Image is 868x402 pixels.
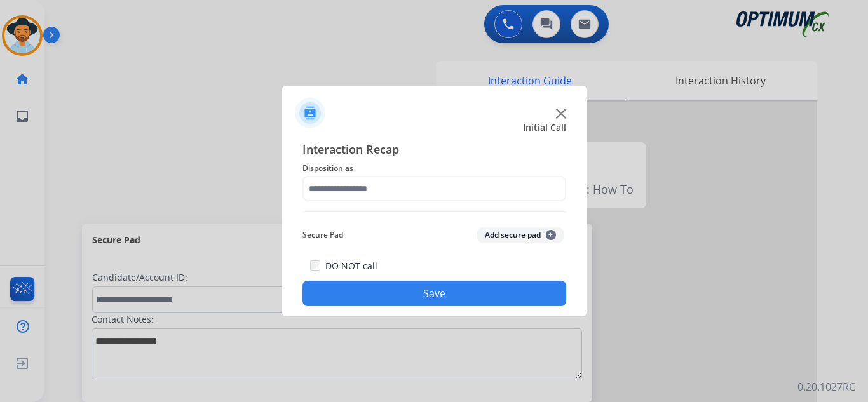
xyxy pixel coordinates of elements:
[797,379,855,394] p: 0.20.1027RC
[325,260,377,272] label: DO NOT call
[302,227,343,243] span: Secure Pad
[295,98,325,128] img: contactIcon
[523,121,566,134] span: Initial Call
[302,140,566,161] span: Interaction Recap
[302,211,566,212] img: contact-recap-line.svg
[546,230,556,240] span: +
[302,161,566,176] span: Disposition as
[477,227,564,243] button: Add secure pad+
[302,281,566,306] button: Save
